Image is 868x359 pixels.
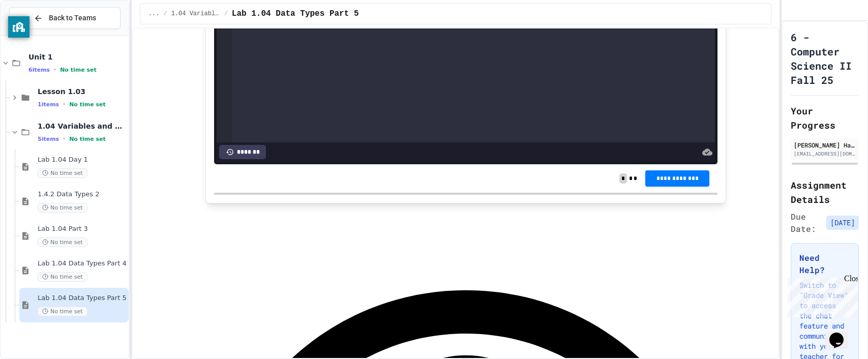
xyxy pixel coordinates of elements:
span: No time set [38,272,87,282]
span: No time set [38,307,87,316]
span: 1.4.2 Data Types 2 [38,190,127,199]
span: No time set [38,168,87,178]
div: [PERSON_NAME] Haces [794,140,856,149]
span: 5 items [38,136,59,142]
span: No time set [69,101,106,108]
span: [DATE] [826,216,859,230]
h2: Assignment Details [791,178,859,206]
span: 1 items [38,101,59,108]
button: Back to Teams [9,7,121,29]
span: 1.04 Variables and User Input [38,122,127,131]
span: Lab 1.04 Day 1 [38,156,127,164]
h2: Your Progress [791,104,859,132]
span: 1.04 Variables and User Input [171,10,220,18]
span: No time set [38,203,87,213]
span: • [63,100,65,108]
span: Due Date: [791,211,822,235]
div: Chat with us now!Close [4,4,70,65]
div: [EMAIL_ADDRESS][DOMAIN_NAME] [794,150,856,158]
span: • [54,66,56,74]
h1: 6 - Computer Science II Fall 25 [791,30,859,87]
span: No time set [60,67,97,73]
span: Lesson 1.03 [38,87,127,96]
iframe: chat widget [784,274,858,317]
span: No time set [69,136,106,142]
h3: Need Help? [799,252,850,276]
span: Lab 1.04 Data Types Part 5 [38,294,127,303]
span: 6 items [28,67,50,73]
span: • [63,135,65,143]
span: Lab 1.04 Part 3 [38,225,127,233]
span: Back to Teams [49,13,96,23]
span: Unit 1 [28,52,127,62]
span: Lab 1.04 Data Types Part 5 [232,8,359,20]
button: privacy banner [8,16,29,38]
span: Lab 1.04 Data Types Part 4 [38,259,127,268]
iframe: chat widget [825,318,858,349]
span: / [163,10,167,18]
span: / [224,10,228,18]
span: ... [148,10,160,18]
span: No time set [38,237,87,247]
